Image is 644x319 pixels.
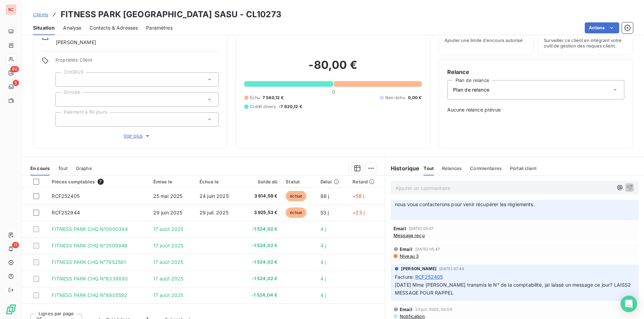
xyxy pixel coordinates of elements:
[400,246,412,252] span: Email
[395,193,627,207] span: Nous tenons à nous excuser pour le retard de paiement. le règlement sera prêt début mois d'[DATE]...
[58,166,68,171] span: Tout
[153,210,183,215] span: 29 juin 2025
[153,243,184,248] span: 17 août 2025
[153,292,184,298] span: 17 août 2025
[415,307,452,311] span: 23 juil. 2025, 02:50
[6,4,17,15] div: RC
[393,233,425,238] span: Message reçu
[52,193,79,199] span: RCF252405
[6,81,16,92] a: 5
[408,95,422,101] span: 0,00 €
[200,210,228,215] span: 29 juil. 2025
[12,242,19,248] span: 11
[278,104,302,110] span: -7 620,12 €
[621,296,637,312] div: Open Intercom Messenger
[52,243,127,248] span: FITNESS PARK CHQ N°3509946
[395,282,633,296] span: [DATE] Mme [PERSON_NAME] transmis le N° de la comptabilité, jai laissé un message ce jour? LAISS2...
[61,8,282,21] h3: FITNESS PARK [GEOGRAPHIC_DATA] SASU - CL10273
[55,132,219,140] button: Voir plus
[146,24,173,31] span: Paramètres
[61,116,67,123] input: Ajouter une valeur
[98,179,104,185] span: 7
[245,226,278,233] span: -1 524,02 €
[423,166,434,171] span: Tout
[13,80,19,86] span: 5
[245,179,278,184] div: Solde dû
[352,193,364,199] span: +58 j
[447,106,624,113] span: Aucune relance prévue
[200,193,229,199] span: 24 juin 2025
[52,179,145,185] div: Pièces comptables
[33,24,55,31] span: Situation
[400,307,412,312] span: Email
[10,66,19,72] span: 92
[444,38,523,43] span: Ajouter une limite d’encours autorisé
[544,38,627,49] span: Surveiller ce client en intégrant votre outil de gestion des risques client.
[33,11,48,18] a: Clients
[439,267,464,271] span: [DATE] 07:48
[30,166,50,171] span: En cours
[63,24,81,31] span: Analyse
[352,210,365,215] span: +23 j
[442,166,462,171] span: Relances
[153,179,191,184] div: Émise le
[393,226,406,231] span: Email
[395,273,414,280] span: Facture :
[320,243,326,248] span: 4 j
[470,166,502,171] span: Commentaires
[6,67,16,78] a: 92
[415,247,440,251] span: [DATE] 05:47
[320,179,344,184] div: Délai
[385,95,405,101] span: Non-échu
[123,132,151,139] span: Voir plus
[250,95,260,101] span: Échu
[61,76,67,83] input: Ajouter une valeur
[52,210,80,215] span: RCF252944
[320,292,326,298] span: 4 j
[52,226,128,232] span: FITNESS PARK CHQ N°0000384
[90,24,138,31] span: Contacts & Adresses
[55,57,219,67] span: Propriétés Client
[401,266,437,272] span: [PERSON_NAME]
[153,193,183,199] span: 25 mai 2025
[263,95,284,101] span: 7 540,12 €
[399,253,419,259] span: Niveau 3
[245,292,278,299] span: -1 524,04 €
[320,276,326,281] span: 4 j
[250,104,276,110] span: Crédit divers
[320,259,326,265] span: 4 j
[153,259,184,265] span: 17 août 2025
[33,12,48,17] span: Clients
[510,166,536,171] span: Portail client
[153,276,184,281] span: 17 août 2025
[320,226,326,232] span: 4 j
[200,179,236,184] div: Échue le
[76,166,92,171] span: Graphe
[245,259,278,266] span: -1 524,02 €
[585,22,619,33] button: Actions
[245,275,278,282] span: -1 524,02 €
[153,226,184,232] span: 17 août 2025
[385,164,420,172] h6: Historique
[286,208,306,218] span: échue
[415,273,443,280] span: RCF252405
[6,304,17,315] img: Logo LeanPay
[399,313,425,319] span: Notification
[332,89,335,95] span: 0
[56,39,96,46] span: [PERSON_NAME]
[52,259,126,265] span: FITNESS PARK CHQ N°7952581
[245,242,278,249] span: -1 524,02 €
[52,292,127,298] span: FITNESS PARK CHQ N°8905592
[453,86,489,93] span: Plan de relance
[245,209,278,216] span: 3 925,53 €
[61,96,67,103] input: Ajouter une valeur
[352,179,381,184] div: Retard
[447,68,624,76] h6: Relance
[286,191,306,201] span: échue
[244,58,421,79] h2: -80,00 €
[320,193,329,199] span: 88 j
[409,226,434,231] span: [DATE] 05:47
[320,210,329,215] span: 53 j
[52,276,128,281] span: FITNESS PARK CHQ N°8338880
[245,193,278,200] span: 3 614,59 €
